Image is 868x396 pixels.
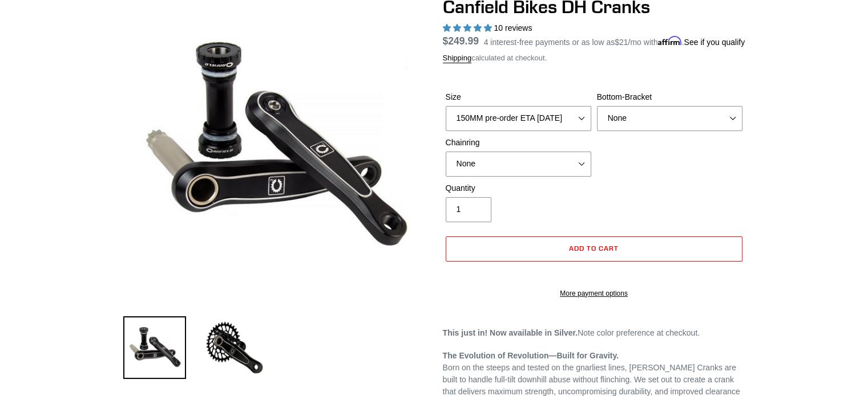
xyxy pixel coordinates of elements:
[446,137,591,149] label: Chainring
[443,327,745,339] p: Note color preference at checkout.
[443,52,745,64] div: calculated at checkout.
[615,38,628,47] span: $21
[658,36,682,46] span: Affirm
[443,328,578,337] strong: This just in! Now available in Silver.
[484,34,745,48] p: 4 interest-free payments or as low as /mo with .
[123,316,186,379] img: Load image into Gallery viewer, Canfield Bikes DH Cranks
[446,288,742,299] a: More payment options
[446,236,742,262] button: Add to cart
[203,316,266,379] img: Load image into Gallery viewer, Canfield Bikes DH Cranks
[684,38,745,47] a: See if you qualify - Learn more about Affirm Financing (opens in modal)
[443,23,494,32] span: 4.90 stars
[494,23,532,32] span: 10 reviews
[446,182,591,194] label: Quantity
[446,91,591,103] label: Size
[597,91,742,103] label: Bottom-Bracket
[443,54,472,63] a: Shipping
[443,351,619,360] strong: The Evolution of Revolution—Built for Gravity.
[443,35,479,47] span: $249.99
[569,244,619,252] span: Add to cart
